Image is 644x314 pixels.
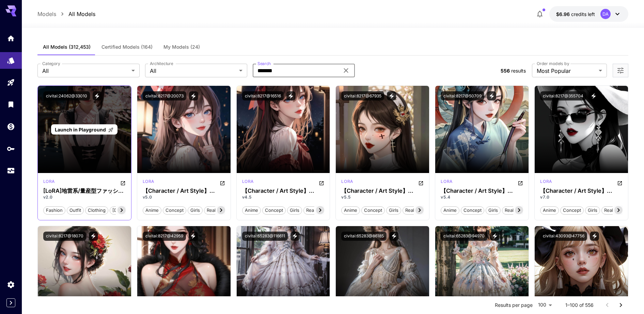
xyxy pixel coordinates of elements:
button: civitai:43093@47756 [540,232,587,241]
span: anime [540,207,559,214]
button: civitai:8217@355704 [540,91,586,100]
button: anime [143,206,161,215]
button: girls [486,206,501,215]
span: girls [585,207,600,214]
button: Open in CivitAI [220,178,225,187]
span: concept [163,207,186,214]
span: concept [362,207,384,214]
a: All Models [68,10,95,18]
button: View trigger words [93,91,102,100]
button: View trigger words [490,232,499,241]
button: Expand sidebar [6,298,15,307]
span: girls [486,207,500,214]
label: Architecture [150,61,173,66]
p: lora [341,178,353,185]
span: clothing [85,207,108,214]
div: SD 1.5 [242,178,254,187]
button: girls [585,206,600,215]
button: concept [361,206,385,215]
button: outfit [67,206,84,215]
span: realistic [304,207,326,214]
button: anime [341,206,360,215]
span: credits left [571,11,595,17]
label: Order models by [537,61,569,66]
button: civitai:8217@50709 [441,91,484,100]
button: Open in CivitAI [518,178,523,187]
span: All [150,67,236,75]
label: Category [42,61,60,66]
p: Results per page [495,302,533,309]
button: View trigger words [189,91,198,100]
button: civitai:8217@16516 [242,91,284,100]
div: 100 [535,300,554,310]
button: realistic [303,206,326,215]
button: clothing [85,206,108,215]
div: Usage [7,167,15,175]
span: realistic [403,207,425,214]
span: concept [561,207,583,214]
button: girls [386,206,401,215]
div: DA [600,9,611,19]
h3: 【Character / Art Style】Fashion Girl [341,188,424,194]
p: lora [143,178,154,185]
button: $6.95774DA [549,6,628,22]
nav: breadcrumb [37,10,95,18]
span: Certified Models (164) [101,44,153,50]
button: concept [262,206,286,215]
div: Settings [7,280,15,289]
span: Launch in Playground [55,127,106,132]
a: Models [37,10,56,18]
button: View trigger words [589,91,598,100]
button: [DEMOGRAPHIC_DATA] girl [110,206,173,215]
button: civitai:65283@86185 [341,232,387,241]
button: fashion [43,206,65,215]
button: View trigger words [189,232,198,241]
button: civitai:65283@94970 [441,232,487,241]
span: 556 [501,68,510,74]
button: View trigger words [89,232,98,241]
a: Launch in Playground [51,124,117,135]
p: v7.0 [540,194,623,200]
button: civitai:8217@67935 [341,91,384,100]
button: anime [441,206,459,215]
button: View trigger words [389,232,398,241]
div: Playground [7,78,15,87]
span: concept [263,207,285,214]
span: Most Popular [537,67,596,75]
button: girls [188,206,203,215]
span: concept [461,207,484,214]
span: anime [242,207,261,214]
div: SD 1.5 [143,178,154,187]
span: girls [188,207,202,214]
p: v5.0 [143,194,225,200]
button: civitai:8217@18070 [43,232,86,241]
p: lora [441,178,452,185]
h3: 【Character / Art Style】Fashion Girl [143,188,225,194]
div: SD 1.5 [43,178,55,187]
div: API Keys [7,144,15,153]
span: fashion [44,207,65,214]
div: SD 1.5 [341,178,353,187]
p: v2.0 [43,194,126,200]
button: civitai:8217@42959 [143,232,186,241]
button: Open in CivitAI [418,178,424,187]
h3: 【Character / Art Style】Fashion Girl [441,188,523,194]
span: My Models (24) [163,44,200,50]
div: SD 1.5 [441,178,452,187]
span: girls [387,207,401,214]
span: girls [287,207,302,214]
button: View trigger words [487,91,496,100]
span: [DEMOGRAPHIC_DATA] girl [110,207,173,214]
button: realistic [204,206,226,215]
h3: 【Character / Art Style】Fashion Girl [540,188,623,194]
h3: 【Character / Art Style】Fashion Girl [242,188,325,194]
span: $6.96 [556,11,571,17]
button: civitai:8217@20073 [143,91,186,100]
label: Search [257,61,271,66]
p: lora [242,178,254,185]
